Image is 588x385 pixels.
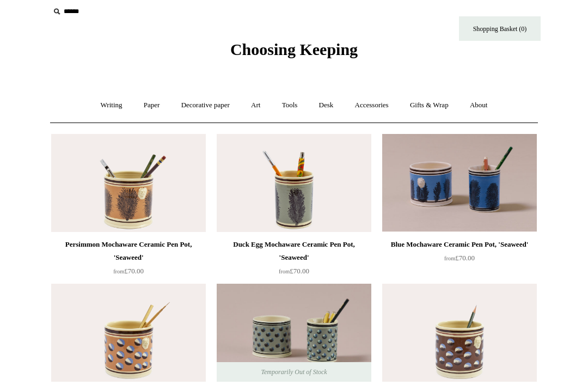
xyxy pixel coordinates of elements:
[113,268,124,274] span: from
[217,134,371,232] a: Duck Egg Mochaware Ceramic Pen Pot, 'Seaweed' Duck Egg Mochaware Ceramic Pen Pot, 'Seaweed'
[241,91,270,120] a: Art
[382,284,537,382] img: Brown Mochaware Ceramic Pen Pot, 'Cat Eye'
[51,284,206,382] img: Persimmon Mochaware Ceramic Pen Pot, 'Cat Eye'
[217,134,371,232] img: Duck Egg Mochaware Ceramic Pen Pot, 'Seaweed'
[250,362,338,382] span: Temporarily Out of Stock
[230,40,358,58] span: Choosing Keeping
[444,254,475,262] span: £70.00
[217,238,371,283] a: Duck Egg Mochaware Ceramic Pen Pot, 'Seaweed' from£70.00
[54,238,203,264] div: Persimmon Mochaware Ceramic Pen Pot, 'Seaweed'
[382,134,537,232] a: Blue Mochaware Ceramic Pen Pot, 'Seaweed' Blue Mochaware Ceramic Pen Pot, 'Seaweed'
[444,255,455,261] span: from
[459,16,541,41] a: Shopping Basket (0)
[345,91,399,120] a: Accessories
[309,91,344,120] a: Desk
[460,91,498,120] a: About
[382,134,537,232] img: Blue Mochaware Ceramic Pen Pot, 'Seaweed'
[171,91,240,120] a: Decorative paper
[382,238,537,283] a: Blue Mochaware Ceramic Pen Pot, 'Seaweed' from£70.00
[279,268,290,274] span: from
[51,134,206,232] a: Persimmon Mochaware Ceramic Pen Pot, 'Seaweed' Persimmon Mochaware Ceramic Pen Pot, 'Seaweed'
[272,91,308,120] a: Tools
[219,238,369,264] div: Duck Egg Mochaware Ceramic Pen Pot, 'Seaweed'
[51,134,206,232] img: Persimmon Mochaware Ceramic Pen Pot, 'Seaweed'
[51,238,206,283] a: Persimmon Mochaware Ceramic Pen Pot, 'Seaweed' from£70.00
[279,267,309,275] span: £70.00
[382,284,537,382] a: Brown Mochaware Ceramic Pen Pot, 'Cat Eye' Brown Mochaware Ceramic Pen Pot, 'Cat Eye'
[217,284,371,382] img: Duck Egg Mochaware Ceramic Pen Pot, 'Cat Eye'
[217,284,371,382] a: Duck Egg Mochaware Ceramic Pen Pot, 'Cat Eye' Duck Egg Mochaware Ceramic Pen Pot, 'Cat Eye' Tempo...
[51,284,206,382] a: Persimmon Mochaware Ceramic Pen Pot, 'Cat Eye' Persimmon Mochaware Ceramic Pen Pot, 'Cat Eye'
[230,49,358,57] a: Choosing Keeping
[385,238,534,251] div: Blue Mochaware Ceramic Pen Pot, 'Seaweed'
[400,91,458,120] a: Gifts & Wrap
[91,91,132,120] a: Writing
[134,91,170,120] a: Paper
[113,267,144,275] span: £70.00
